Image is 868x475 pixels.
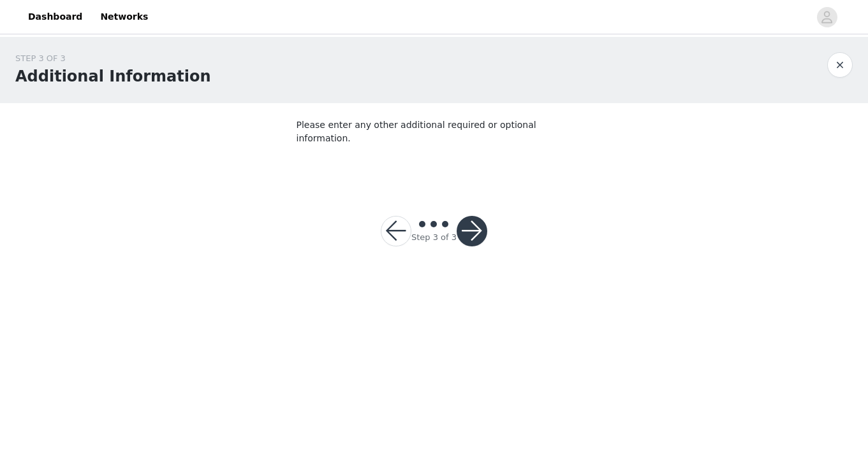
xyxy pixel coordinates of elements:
h1: Additional Information [15,65,210,88]
div: avatar [821,7,833,27]
p: Please enter any other additional required or optional information. [297,118,572,145]
a: Dashboard [20,3,90,31]
div: Step 3 of 3 [411,231,457,244]
div: STEP 3 OF 3 [15,52,210,65]
a: Networks [92,3,156,31]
